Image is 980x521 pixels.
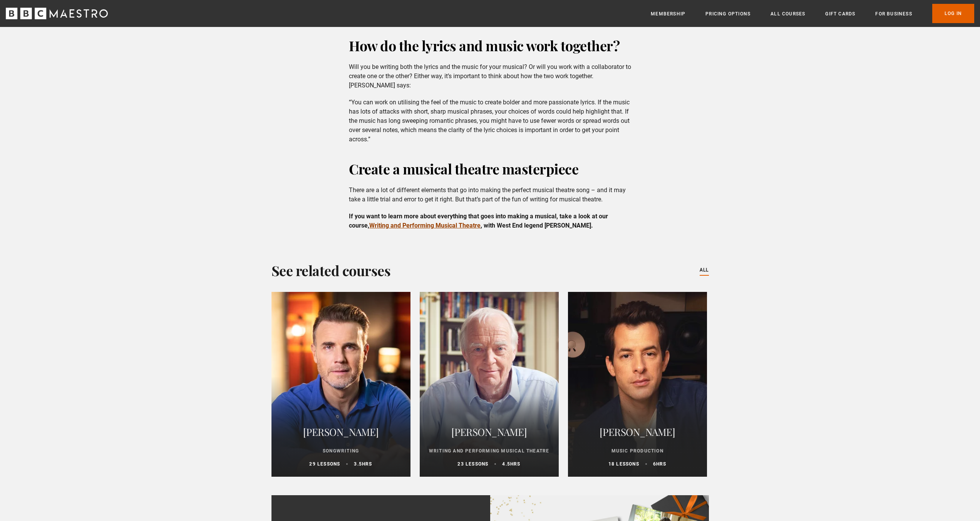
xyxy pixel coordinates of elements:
strong: If you want to learn more about everything that goes into making a musical, take a look at our co... [349,213,608,229]
a: Gift Cards [825,10,855,18]
a: [PERSON_NAME] Writing and Performing Musical Theatre 23 lessons 4.5hrs [420,292,559,477]
p: There are a lot of different elements that go into making the perfect musical theatre song – and ... [349,186,631,204]
p: Writing and Performing Musical Theatre [429,447,549,454]
a: [PERSON_NAME] Songwriting 29 lessons 3.5hrs [271,292,410,477]
h2: How do the lyrics and music work together? [349,36,631,55]
nav: Primary [651,4,974,23]
h2: [PERSON_NAME] [429,423,549,441]
abbr: hrs [362,461,372,467]
a: Pricing Options [705,10,750,18]
a: All [700,266,709,275]
abbr: hrs [510,461,521,467]
a: [PERSON_NAME] Music Production 18 lessons 6hrs [568,292,707,477]
h2: See related courses [271,261,391,280]
h2: [PERSON_NAME] [281,423,401,441]
p: 3.5 [354,461,372,467]
a: Log In [932,4,974,23]
p: Songwriting [281,447,401,454]
a: All Courses [771,10,805,18]
p: 23 lessons [457,461,488,467]
h2: [PERSON_NAME] [577,423,698,441]
a: Writing and Performing Musical Theatre [369,222,481,229]
p: “You can work on utilising the feel of the music to create bolder and more passionate lyrics. If ... [349,98,631,144]
p: Will you be writing both the lyrics and the music for your musical? Or will you work with a colla... [349,62,631,90]
p: 4.5 [502,461,520,467]
h2: Create a musical theatre masterpiece [349,159,631,178]
a: Membership [651,10,685,18]
a: For business [875,10,912,18]
p: 6 [653,461,667,467]
p: 29 lessons [309,461,340,467]
svg: BBC Maestro [6,8,108,19]
abbr: hrs [656,461,667,467]
p: 18 lessons [608,461,639,467]
p: Music Production [577,447,698,454]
